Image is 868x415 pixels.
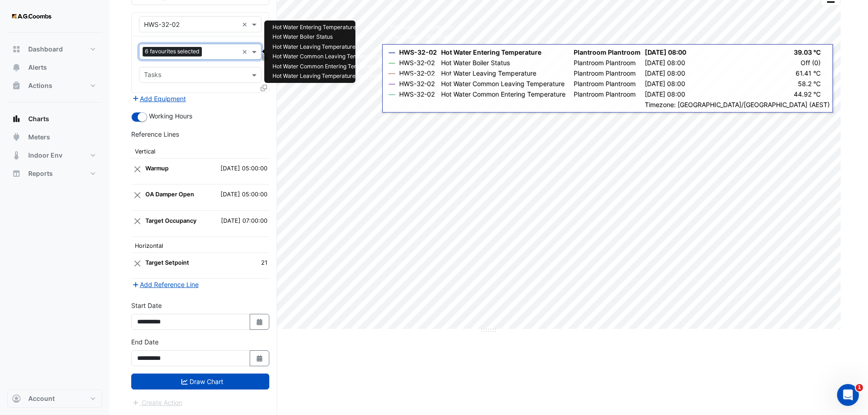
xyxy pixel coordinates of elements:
[28,394,55,403] span: Account
[242,47,250,56] span: Clear
[422,52,458,62] td: Plantroom
[386,22,422,32] td: Plantroom
[247,253,269,279] td: 21
[12,45,21,54] app-icon: Dashboard
[12,169,21,178] app-icon: Reports
[131,337,159,347] label: End Date
[7,110,102,128] button: Charts
[12,151,21,160] app-icon: Indoor Env
[7,77,102,95] button: Actions
[7,146,102,164] button: Indoor Env
[143,70,161,82] div: Tasks
[268,72,386,82] td: Hot Water Leaving Temperature Setpoint
[268,52,386,62] td: Hot Water Common Leaving Temperature
[28,133,50,142] span: Meters
[261,84,267,92] span: Clone Favourites and Tasks from this Equipment to other Equipment
[149,112,192,120] span: Working Hours
[131,398,183,405] app-escalated-ticket-create-button: Please draw the charts first
[131,374,269,389] button: Draw Chart
[144,159,209,184] td: Warmup
[131,129,179,139] label: Reference Lines
[131,93,186,104] button: Add Equipment
[256,354,264,362] fa-icon: Select Date
[144,210,209,236] td: Target Occupancy
[133,160,142,178] button: Close
[268,42,386,52] td: Hot Water Leaving Temperature
[28,169,53,178] span: Reports
[209,159,269,184] td: [DATE] 05:00:00
[145,217,196,224] strong: Target Occupancy
[209,184,269,210] td: [DATE] 05:00:00
[144,184,209,210] td: OA Damper Open
[7,128,102,146] button: Meters
[28,45,63,54] span: Dashboard
[422,22,458,32] td: Plantroom
[386,72,422,82] td: Plantroom
[386,61,422,72] td: Plantroom
[386,42,422,52] td: Plantroom
[144,253,247,279] td: Target Setpoint
[856,384,863,391] span: 1
[11,7,52,26] img: Company Logo
[133,186,142,204] button: Close
[422,61,458,72] td: Plantroom
[242,20,250,29] span: Clear
[7,58,102,77] button: Alerts
[261,53,269,61] span: Choose Function
[7,389,102,408] button: Account
[7,164,102,183] button: Reports
[28,114,49,123] span: Charts
[268,22,386,32] td: Hot Water Entering Temperature
[422,42,458,52] td: Plantroom
[268,61,386,72] td: Hot Water Common Entering Temperature
[145,191,194,198] strong: OA Damper Open
[131,143,269,159] th: Vertical
[145,165,169,172] strong: Warmup
[268,32,386,42] td: Hot Water Boiler Status
[133,255,142,272] button: Close
[12,114,21,123] app-icon: Charts
[131,279,199,290] button: Add Reference Line
[422,72,458,82] td: Plantroom
[145,259,189,266] strong: Target Setpoint
[12,133,21,142] app-icon: Meters
[7,40,102,58] button: Dashboard
[28,81,52,90] span: Actions
[386,32,422,42] td: Plantroom
[12,81,21,90] app-icon: Actions
[256,318,264,326] fa-icon: Select Date
[12,63,21,72] app-icon: Alerts
[837,384,859,406] iframe: Intercom live chat
[131,301,162,310] label: Start Date
[28,151,62,160] span: Indoor Env
[143,47,202,56] span: 6 favourites selected
[133,213,142,230] button: Close
[28,63,47,72] span: Alerts
[209,210,269,236] td: [DATE] 07:00:00
[422,32,458,42] td: Plantroom
[131,237,269,253] th: Horizontal
[386,52,422,62] td: Plantroom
